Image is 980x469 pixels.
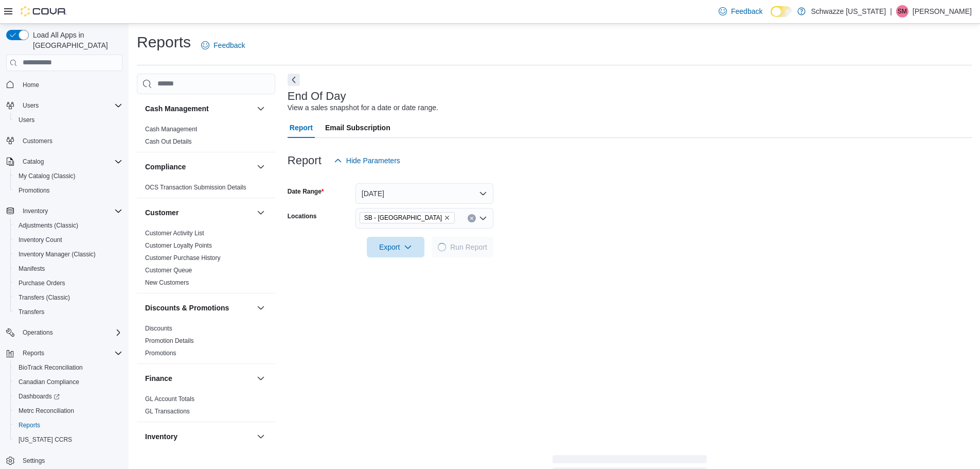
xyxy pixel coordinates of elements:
span: Settings [19,454,122,467]
span: Catalog [23,158,44,166]
span: New Customers [145,279,189,287]
span: Customer Loyalty Points [145,241,212,250]
span: Export [373,237,418,257]
a: Purchase Orders [14,277,69,289]
span: BioTrack Reconciliation [19,363,83,372]
a: Dashboards [10,389,127,404]
span: Users [14,114,122,126]
button: Manifests [10,262,127,276]
div: Cash Management [137,123,275,152]
button: Metrc Reconciliation [10,404,127,418]
a: GL Transactions [145,408,190,415]
span: Promotions [145,349,176,357]
h3: Report [288,154,322,167]
div: Compliance [137,181,275,198]
button: Inventory Manager (Classic) [10,247,127,262]
button: Reports [10,418,127,432]
button: Reports [2,346,127,360]
span: Customers [19,134,122,147]
button: Discounts & Promotions [255,302,267,314]
span: Users [23,101,39,110]
span: Inventory Manager (Classic) [19,250,96,258]
a: BioTrack Reconciliation [14,361,87,374]
span: Purchase Orders [14,277,122,289]
button: Transfers (Classic) [10,290,127,305]
a: Inventory Count [14,234,66,246]
div: Customer [137,227,275,293]
span: Feedback [731,6,762,16]
span: Catalog [19,155,122,168]
span: Customer Activity List [145,229,204,237]
a: [US_STATE] CCRS [14,433,76,446]
h3: Customer [145,207,179,218]
a: Feedback [197,35,249,56]
span: My Catalog (Classic) [14,170,122,182]
span: Purchase Orders [19,279,65,287]
span: Inventory Count [19,236,62,244]
span: My Catalog (Classic) [19,172,76,180]
label: Locations [288,212,317,220]
button: Finance [145,373,253,384]
button: [US_STATE] CCRS [10,432,127,447]
button: Clear input [468,214,476,222]
a: Customers [19,135,57,147]
span: GL Account Totals [145,395,194,403]
span: Email Subscription [325,117,390,138]
button: Reports [19,347,48,359]
button: Compliance [145,162,253,172]
button: Customer [145,207,253,218]
h3: Cash Management [145,103,209,114]
button: Settings [2,453,127,468]
span: Transfers [14,306,122,318]
span: Inventory [19,205,122,217]
div: Sarah McDole [896,5,908,18]
span: SB - [GEOGRAPHIC_DATA] [364,213,442,223]
button: Cash Management [145,103,253,114]
span: Inventory Count [14,234,122,246]
span: Metrc Reconciliation [19,407,74,415]
button: Cash Management [255,102,267,115]
span: Promotion Details [145,337,194,345]
span: Reports [19,347,122,359]
span: Reports [19,421,40,429]
button: Operations [19,326,57,339]
button: LoadingRun Report [432,237,493,257]
span: Feedback [213,40,245,50]
span: Inventory [23,207,48,215]
span: Operations [19,326,122,339]
a: Users [14,114,39,126]
span: Transfers [19,308,44,316]
div: Finance [137,393,275,422]
a: Transfers (Classic) [14,291,74,304]
p: [PERSON_NAME] [913,5,972,18]
a: Customer Queue [145,267,192,274]
span: Cash Out Details [145,137,192,146]
span: Transfers (Classic) [19,293,70,302]
button: Purchase Orders [10,276,127,290]
span: Load All Apps in [GEOGRAPHIC_DATA] [29,30,122,50]
a: Customer Purchase History [145,254,221,262]
span: Users [19,99,122,112]
span: Promotions [19,186,50,195]
a: Canadian Compliance [14,376,83,388]
span: Home [23,81,39,89]
label: Date Range [288,187,324,196]
span: Reports [23,349,44,357]
a: OCS Transaction Submission Details [145,184,246,191]
span: SM [898,5,907,18]
img: Cova [21,6,67,16]
a: Customer Loyalty Points [145,242,212,249]
button: My Catalog (Classic) [10,169,127,183]
p: | [890,5,892,18]
span: Canadian Compliance [19,378,79,386]
button: Finance [255,372,267,385]
p: Schwazze [US_STATE] [811,5,886,18]
a: Manifests [14,263,49,275]
button: Promotions [10,183,127,198]
span: Manifests [19,265,45,273]
h3: Discounts & Promotions [145,303,229,313]
span: Transfers (Classic) [14,291,122,304]
span: BioTrack Reconciliation [14,361,122,374]
a: Settings [19,455,49,467]
span: GL Transactions [145,407,190,415]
